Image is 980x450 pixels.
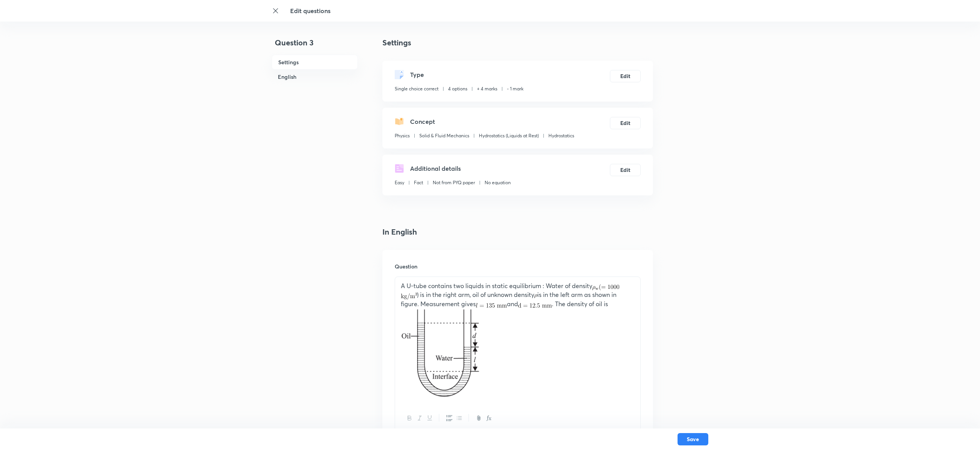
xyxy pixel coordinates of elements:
[395,262,641,270] h6: Question
[290,7,331,15] span: Edit questions
[272,37,358,55] h4: Question 3
[433,179,475,186] p: Not from PYQ paper
[518,303,552,308] img: \mathrm{d}=12.5 \mathrm{~mm}
[419,132,469,139] p: Solid & Fluid Mechanics
[448,85,467,92] p: 4 options
[401,308,481,398] img: 18-03-24-11:27:40-AM
[410,117,435,126] h5: Concept
[272,70,358,84] h6: English
[395,70,404,79] img: questionType.svg
[548,132,574,139] p: Hydrostatics
[610,164,641,176] button: Edit
[507,85,523,92] p: - 1 mark
[610,117,641,129] button: Edit
[395,117,404,126] img: questionConcept.svg
[272,55,358,70] h6: Settings
[476,303,507,308] img: l=135 \mathrm{~mm}
[395,85,439,92] p: Single choice correct
[678,433,708,445] button: Save
[610,70,641,82] button: Edit
[395,179,404,186] p: Easy
[395,132,410,139] p: Physics
[592,284,619,290] img: \rho_{\mathrm{w}}(=1000
[401,282,635,308] p: A U-tube contains two liquids in static equilibrium : Water of density ) is in the right arm, oil...
[410,164,461,173] h5: Additional details
[410,70,424,79] h5: Type
[414,179,423,186] p: Fact
[534,294,537,298] img: \rho
[479,132,539,139] p: Hydrostatics (Liquids at Rest)
[401,293,417,300] img: \mathrm{kg} / \mathrm{m}^3
[485,179,511,186] p: No equation
[382,226,653,238] h4: In English
[477,85,497,92] p: + 4 marks
[382,37,653,48] h4: Settings
[395,164,404,173] img: questionDetails.svg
